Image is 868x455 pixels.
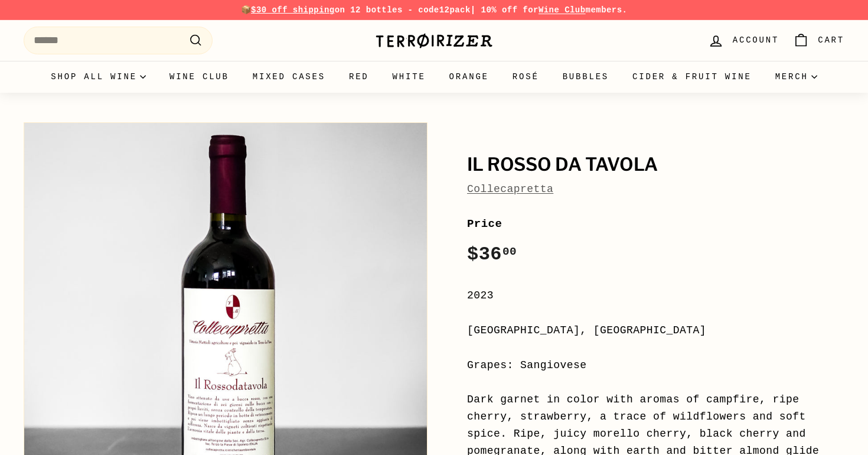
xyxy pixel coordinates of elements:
[539,5,586,15] a: Wine Club
[39,61,158,93] summary: Shop all wine
[467,287,844,304] div: 2023
[381,61,438,93] a: White
[158,61,241,93] a: Wine Club
[24,4,844,17] p: 📦 on 12 bottles - code | 10% off for members.
[467,183,553,195] a: Collecapretta
[337,61,381,93] a: Red
[551,61,621,93] a: Bubbles
[701,23,786,58] a: Account
[621,61,763,93] a: Cider & Fruit Wine
[763,61,829,93] summary: Merch
[467,155,844,175] h1: Il Rosso da Tavola
[733,34,779,47] span: Account
[467,215,844,233] label: Price
[467,243,517,265] span: $36
[251,5,335,15] span: $30 off shipping
[501,61,551,93] a: Rosé
[786,23,851,58] a: Cart
[439,5,471,15] strong: 12pack
[241,61,337,93] a: Mixed Cases
[502,245,517,258] sup: 00
[467,357,844,374] div: Grapes: Sangiovese
[467,322,844,339] div: [GEOGRAPHIC_DATA], [GEOGRAPHIC_DATA]
[818,34,844,47] span: Cart
[438,61,501,93] a: Orange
